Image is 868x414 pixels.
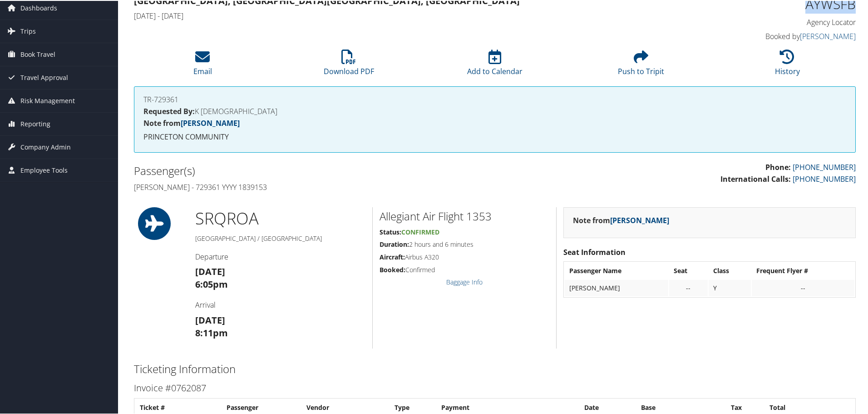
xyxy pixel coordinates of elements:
h5: Confirmed [380,264,549,274]
h4: [PERSON_NAME] - 729361 YYYY 1839153 [134,181,488,191]
strong: Note from [573,214,669,224]
a: [PHONE_NUMBER] [793,161,856,171]
a: [PERSON_NAME] [610,214,669,224]
strong: Duration: [380,239,409,248]
h2: Ticketing Information [134,360,856,376]
h4: [DATE] - [DATE] [134,10,672,20]
span: Travel Approval [20,65,68,88]
a: History [775,54,800,75]
h3: Invoice #0762087 [134,381,856,394]
h4: TR-729361 [143,95,846,102]
h4: K [DEMOGRAPHIC_DATA] [143,107,846,114]
a: Baggage Info [446,277,483,285]
th: Passenger Name [565,262,668,278]
td: Y [709,279,751,295]
strong: International Calls: [720,173,791,183]
h1: SRQ ROA [195,206,365,229]
h4: Booked by [686,30,856,40]
h5: 2 hours and 6 minutes [380,239,549,248]
strong: Seat Information [563,246,626,256]
strong: 6:05pm [195,277,228,289]
h2: Passenger(s) [134,162,488,178]
a: [PERSON_NAME] [800,30,856,40]
td: [PERSON_NAME] [565,279,668,295]
strong: Status: [380,227,401,235]
h5: Airbus A320 [380,252,549,261]
a: [PHONE_NUMBER] [793,173,856,183]
h4: Departure [195,251,365,261]
strong: Phone: [765,161,791,171]
a: Add to Calendar [467,54,523,75]
th: Seat [669,262,707,278]
strong: [DATE] [195,264,225,277]
strong: [DATE] [195,313,225,325]
h4: Agency Locator [686,16,856,26]
h2: Allegiant Air Flight 1353 [380,208,549,223]
span: Employee Tools [20,158,68,181]
a: [PERSON_NAME] [181,117,240,127]
a: Email [193,54,212,75]
span: Company Admin [20,135,71,158]
span: Trips [20,19,36,42]
strong: Booked: [380,264,405,273]
strong: Aircraft: [380,252,405,260]
div: -- [756,283,850,291]
span: Risk Management [20,89,75,111]
strong: Requested By: [143,105,195,115]
h5: [GEOGRAPHIC_DATA] / [GEOGRAPHIC_DATA] [195,233,365,242]
h4: Arrival [195,299,365,309]
a: Push to Tripit [618,54,664,75]
th: Class [709,262,751,278]
a: Download PDF [324,54,374,75]
th: Frequent Flyer # [752,262,854,278]
span: Book Travel [20,42,55,65]
strong: Note from [143,117,240,127]
div: -- [674,283,703,291]
strong: 8:11pm [195,326,228,338]
span: Reporting [20,112,50,135]
p: PRINCETON COMMUNITY [143,130,846,142]
span: Confirmed [401,227,439,235]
